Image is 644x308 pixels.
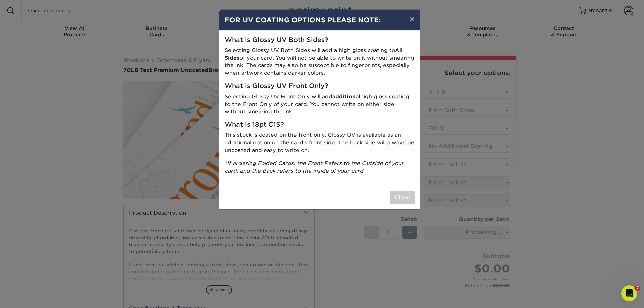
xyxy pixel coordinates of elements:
h5: What is Glossy UV Both Sides? [225,36,415,44]
span: 7 [635,285,640,291]
p: Selecting Glossy UV Front Only will add high gloss coating to the Front Only of your card. You ca... [225,93,415,116]
p: This stock is coated on the front only. Glossy UV is available as an additional option on the car... [225,131,415,154]
h5: What is Glossy UV Front Only? [225,82,415,90]
button: Close [390,191,415,204]
button: × [404,10,420,28]
h5: What is 18pt C1S? [225,121,415,129]
h4: FOR UV COATING OPTIONS PLEASE NOTE: [225,15,415,25]
strong: additional [332,93,360,100]
i: *If ordering Folded Cards, the Front Refers to the Outside of your card, and the Back refers to t... [225,160,404,174]
strong: All Sides [225,47,403,61]
p: Selecting Glossy UV Both Sides will add a high gloss coating to of your card. You will not be abl... [225,47,415,77]
iframe: Intercom live chat [621,285,637,301]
